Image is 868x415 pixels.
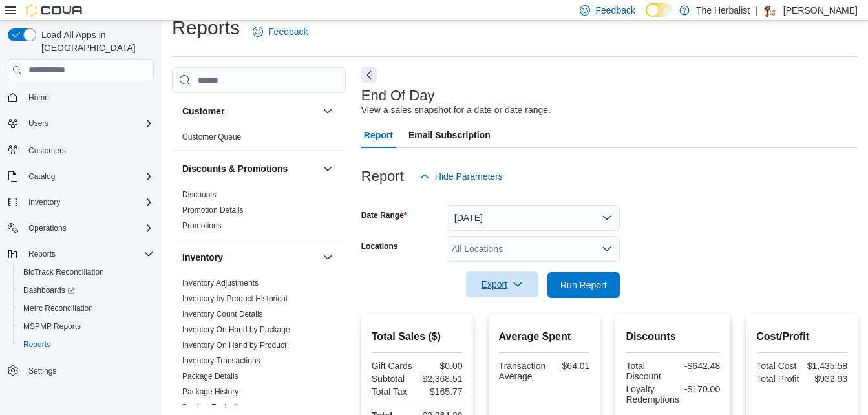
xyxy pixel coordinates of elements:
div: $64.01 [551,361,589,371]
button: Hide Parameters [414,164,508,189]
span: Inventory Adjustments [182,278,259,288]
h3: Inventory [182,251,223,264]
span: Dashboards [23,285,75,295]
a: Promotions [182,221,222,230]
button: Inventory [320,250,335,265]
span: Inventory [23,195,154,210]
div: Gift Cards [372,361,414,371]
span: Operations [23,220,154,236]
img: Cova [26,4,84,17]
button: Reports [3,245,159,263]
span: Load All Apps in [GEOGRAPHIC_DATA] [36,28,154,54]
a: Discounts [182,190,217,199]
span: Metrc Reconciliation [23,303,93,314]
div: View a sales snapshot for a date or date range. [361,103,551,117]
span: Package History [182,387,238,397]
span: Promotion Details [182,205,244,215]
button: Export [466,271,538,297]
button: MSPMP Reports [13,317,159,335]
button: BioTrack Reconciliation [13,263,159,281]
h1: Reports [172,15,240,41]
span: Users [28,118,48,129]
span: Operations [28,223,67,233]
div: Total Cost [756,361,799,371]
div: $0.00 [419,361,462,371]
span: Email Subscription [408,122,491,148]
div: $1,435.58 [805,361,847,371]
p: | [755,3,757,18]
a: MSPMP Reports [18,319,86,334]
a: Package Details [182,372,238,381]
h3: End Of Day [361,88,435,103]
span: Home [28,92,49,103]
a: Package History [182,387,238,396]
span: Feedback [595,4,635,17]
button: [DATE] [447,205,620,231]
a: Promotion Details [182,206,244,215]
span: Customer Queue [182,132,241,142]
div: -$642.48 [675,361,720,371]
span: Users [23,116,154,131]
span: Dashboards [18,282,154,298]
span: Settings [28,366,56,376]
a: Feedback [248,19,313,45]
span: Report [364,122,393,148]
a: Customer Queue [182,133,241,142]
h2: Discounts [626,329,720,345]
div: -$170.00 [684,384,720,394]
span: Reports [23,339,50,350]
a: Home [23,90,54,105]
span: Run Report [560,279,607,292]
span: BioTrack Reconciliation [18,264,154,280]
span: Reports [23,246,154,262]
span: Inventory On Hand by Package [182,325,290,335]
button: Inventory [182,251,317,264]
button: Open list of options [602,244,612,254]
button: Discounts & Promotions [320,161,335,176]
h2: Total Sales ($) [372,329,463,345]
span: Reports [18,337,154,352]
button: Next [361,67,377,83]
span: Inventory Transactions [182,356,260,366]
span: Inventory by Product Historical [182,293,288,304]
button: Operations [3,219,159,237]
button: Users [23,116,54,131]
button: Reports [13,335,159,354]
div: Customer [172,129,346,150]
button: Customers [3,140,159,159]
div: Mayra Robinson [763,3,778,18]
a: Inventory On Hand by Product [182,341,286,350]
span: Inventory Count Details [182,309,263,319]
span: Customers [23,142,154,158]
span: Feedback [268,25,308,38]
div: Total Discount [626,361,670,381]
a: BioTrack Reconciliation [18,264,109,280]
a: Metrc Reconciliation [18,301,98,316]
a: Dashboards [13,281,159,299]
button: Customer [182,105,317,118]
button: Run Report [547,272,620,298]
button: Customer [320,103,335,119]
span: MSPMP Reports [23,321,81,332]
span: Settings [23,363,154,379]
button: Inventory [3,193,159,211]
button: Catalog [23,169,60,184]
a: Dashboards [18,282,80,298]
span: Inventory [28,197,60,207]
span: Promotions [182,220,222,231]
div: $932.93 [805,374,847,384]
a: Inventory On Hand by Package [182,325,290,334]
button: Catalog [3,167,159,186]
h3: Report [361,169,404,184]
h3: Discounts & Promotions [182,162,288,175]
div: Loyalty Redemptions [626,384,679,405]
a: Inventory by Product Historical [182,294,288,303]
button: Discounts & Promotions [182,162,317,175]
span: Catalog [23,169,154,184]
span: Customers [28,145,66,156]
button: Users [3,114,159,133]
button: Metrc Reconciliation [13,299,159,317]
h2: Average Spent [499,329,590,345]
